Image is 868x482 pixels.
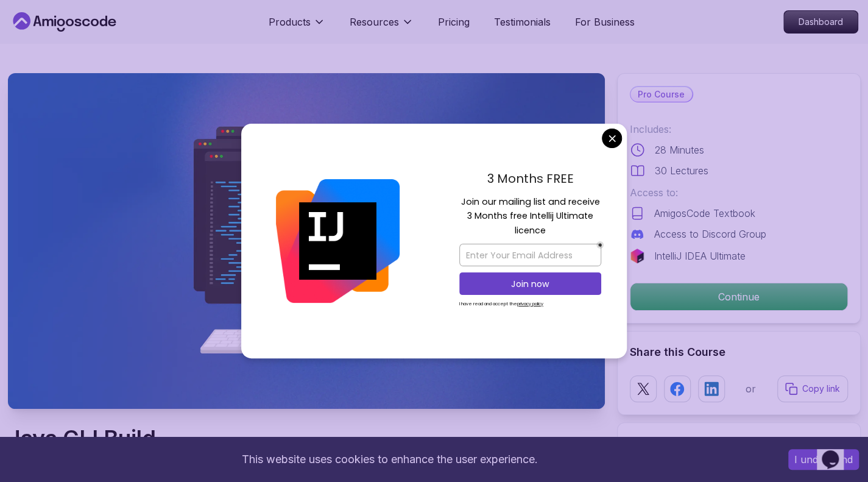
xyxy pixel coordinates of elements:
[746,381,756,396] p: or
[438,15,470,29] a: Pricing
[630,435,848,452] h3: Got a Team of 5 or More?
[654,227,766,241] p: Access to Discord Group
[630,283,847,310] p: Continue
[802,383,840,395] p: Copy link
[269,15,311,29] p: Products
[630,344,848,361] h2: Share this Course
[655,143,704,157] p: 28 Minutes
[788,449,859,470] button: Accept cookies
[654,249,746,263] p: IntelliJ IDEA Ultimate
[630,185,848,200] p: Access to:
[817,433,856,470] iframe: chat widget
[494,15,551,29] a: Testimonials
[630,249,644,263] img: jetbrains logo
[8,73,605,409] img: java-cli-build_thumbnail
[784,11,858,33] p: Dashboard
[655,163,708,178] p: 30 Lectures
[630,122,848,136] p: Includes:
[783,10,858,34] a: Dashboard
[654,206,755,221] p: AmigosCode Textbook
[777,375,848,402] button: Copy link
[8,426,216,450] h1: Java CLI Build
[630,283,848,311] button: Continue
[350,15,414,39] button: Resources
[269,15,325,39] button: Products
[630,87,692,102] p: Pro Course
[350,15,399,29] p: Resources
[9,446,770,473] div: This website uses cookies to enhance the user experience.
[575,15,635,29] a: For Business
